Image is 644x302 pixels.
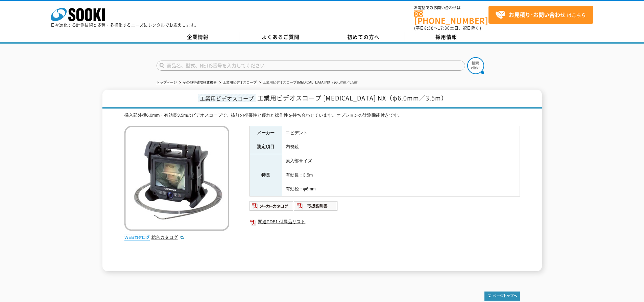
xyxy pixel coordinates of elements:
span: はこちら [495,10,586,20]
span: 工業用ビデオスコープ [MEDICAL_DATA] NX（φ6.0mm／3.5m） [257,93,448,102]
li: 工業用ビデオスコープ [MEDICAL_DATA] NX（φ6.0mm／3.5m） [258,79,360,86]
img: トップページへ [484,292,520,301]
a: 関連PDF1 付属品リスト [249,217,520,226]
td: エビデント [282,126,520,140]
a: トップページ [157,80,177,84]
span: 工業用ビデオスコープ [198,94,256,102]
a: 採用情報 [405,32,488,42]
th: 測定項目 [249,140,282,154]
a: お見積り･お問い合わせはこちら [488,6,593,24]
img: 取扱説明書 [294,201,338,211]
a: 総合カタログ [151,235,185,240]
img: btn_search.png [467,57,484,74]
a: 企業情報 [157,32,239,42]
td: 内視鏡 [282,140,520,154]
td: 素入部サイズ 有効長：3.5m 有効径：φ6mm [282,154,520,196]
img: 工業用ビデオスコープ IPLEX NX（φ6.0mm／3.5m） [124,126,229,231]
a: その他非破壊検査機器 [183,80,217,84]
img: webカタログ [124,234,150,241]
th: 特長 [249,154,282,196]
span: (平日 ～ 土日、祝日除く) [414,25,481,31]
a: メーカーカタログ [249,205,294,210]
a: [PHONE_NUMBER] [414,10,488,24]
p: 日々進化する計測技術と多種・多様化するニーズにレンタルでお応えします。 [51,23,199,27]
a: 工業用ビデオスコープ [223,80,257,84]
span: 8:50 [424,25,434,31]
span: お電話でのお問い合わせは [414,6,488,10]
a: 初めての方へ [322,32,405,42]
span: 17:30 [438,25,450,31]
a: よくあるご質問 [239,32,322,42]
span: 初めての方へ [347,33,380,41]
th: メーカー [249,126,282,140]
a: 取扱説明書 [294,205,338,210]
input: 商品名、型式、NETIS番号を入力してください [157,61,465,71]
div: 挿入部外径6.0mm・有効長3.5mのビデオスコープで、抜群の携帯性と優れた操作性を持ち合わせています。オプションの計測機能付きです。 [124,112,520,119]
strong: お見積り･お問い合わせ [509,10,566,19]
img: メーカーカタログ [249,201,294,211]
